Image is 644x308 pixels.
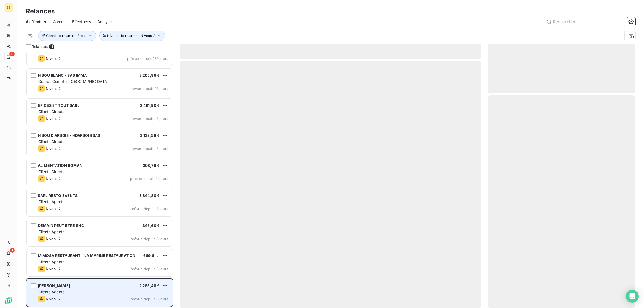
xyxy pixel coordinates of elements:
span: Clients Agents [38,199,64,204]
span: 3 844,80 € [139,193,160,198]
div: ES [4,3,13,12]
span: HIBOU BLANC - SAS IMMA [38,73,87,78]
button: Canal de relance : Email [38,31,96,41]
span: 11 [49,44,54,49]
span: Clients Directs [38,139,64,144]
span: Clients Directs [38,109,64,114]
input: Rechercher [544,17,625,26]
span: Niveau 2 [46,237,61,241]
span: Niveau 2 [46,86,61,91]
span: ALIMENTATION ROMAN [38,163,83,168]
span: Niveau de relance : Niveau 2 [107,34,155,38]
span: 669,60 € [143,253,160,258]
span: Niveau 2 [46,267,61,271]
span: 345,60 € [142,223,160,228]
span: Clients Directs [38,169,64,174]
span: 11 [9,52,15,56]
span: prévue depuis 3 jours [131,207,168,211]
div: Open Intercom Messenger [626,290,639,303]
span: DEMAIN PEUT ETRE SNC [38,223,84,228]
span: [PERSON_NAME] [38,283,70,288]
span: Clients Agents [38,229,64,234]
span: Niveau 2 [46,297,61,301]
span: prévue depuis 18 jours [129,86,168,91]
span: 1 [10,248,15,253]
span: SARL RESTO EVENTS [38,193,78,198]
span: Effectuées [72,19,91,24]
span: Niveau 2 [46,207,61,211]
span: Relances [32,44,48,49]
div: grid [26,53,173,308]
span: Canal de relance : Email [46,34,86,38]
span: prévue depuis 3 jours [131,237,168,241]
span: 8 265,86 € [139,73,160,78]
img: Logo LeanPay [4,296,13,305]
span: Grands Comptes [GEOGRAPHIC_DATA] [38,79,109,84]
span: HIBOU D'ARBOIS - HDARBOIS SAS [38,133,100,138]
span: Analyse [97,19,112,24]
span: À effectuer [26,19,47,24]
span: Niveau 2 [46,56,61,61]
span: EPICES ET TOUT SARL [38,103,79,108]
button: Niveau de relance : Niveau 2 [99,31,165,41]
span: MIMOSA RESTAURANT - LA MARINE RESTAURATION SAS [38,253,144,258]
span: prévue depuis 3 jours [131,297,168,301]
span: Clients Agents [38,289,64,294]
span: prévue depuis 3 jours [131,267,168,271]
span: Clients Agents [38,259,64,264]
h3: Relances [26,6,55,16]
span: À venir [53,19,66,24]
span: prévue depuis 18 jours [129,146,168,151]
span: 3 132,58 € [140,133,160,138]
span: Niveau 2 [46,116,61,121]
span: prévue depuis 18 jours [129,116,168,121]
span: 2 265,48 € [139,283,160,288]
span: Niveau 2 [46,146,61,151]
span: Niveau 2 [46,177,61,181]
span: prévue depuis 11 jours [130,177,168,181]
span: 398,79 € [143,163,160,168]
span: prévue depuis 139 jours [127,56,168,61]
span: 2 491,90 € [140,103,160,108]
